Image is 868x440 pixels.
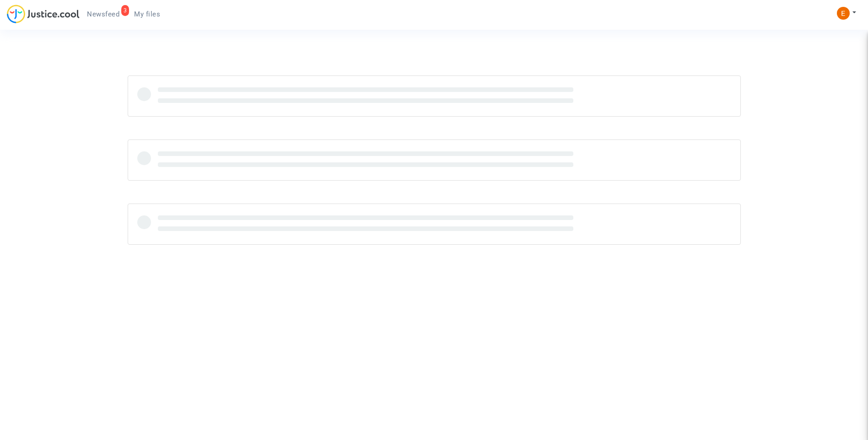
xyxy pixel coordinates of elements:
div: 3 [121,5,129,16]
a: 3Newsfeed [80,7,127,21]
a: My files [127,7,167,21]
img: jc-logo.svg [7,5,80,23]
span: Newsfeed [87,10,119,18]
img: ACg8ocIeiFvHKe4dA5oeRFd_CiCnuxWUEc1A2wYhRJE3TTWt=s96-c [837,7,850,20]
span: My files [134,10,160,18]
